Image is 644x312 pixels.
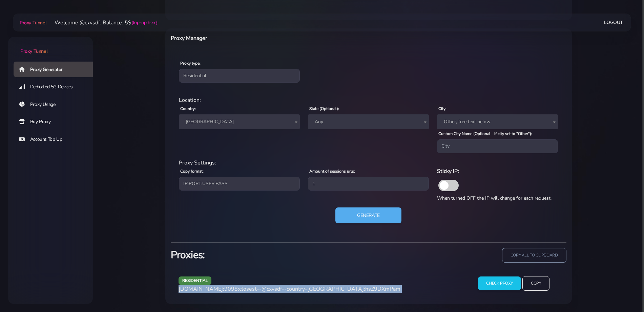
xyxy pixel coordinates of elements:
[46,19,158,27] li: Welcome @cxvsdf. Balance: 5$
[437,195,552,201] span: When turned OFF the IP will change for each request.
[18,17,46,28] a: Proxy Tunnel
[308,114,429,129] span: Any
[611,279,636,304] iframe: Webchat Widget
[14,79,98,95] a: Dedicated 5G Devices
[14,97,98,112] a: Proxy Usage
[175,96,562,104] div: Location:
[175,159,562,167] div: Proxy Settings:
[335,207,401,224] button: Generate
[171,34,398,43] h6: Proxy Manager
[437,139,558,153] input: City
[502,248,566,263] input: copy all to clipboard
[14,132,98,147] a: Account Top Up
[20,20,46,26] span: Proxy Tunnel
[309,106,339,112] label: State (Optional):
[437,114,558,129] span: Other, free text below
[312,117,425,127] span: Any
[179,285,400,293] span: [DOMAIN_NAME]:9098:closest--@cxvsdf--country-[GEOGRAPHIC_DATA]:hsZ9DXmPam
[179,276,212,285] span: residential
[14,62,98,77] a: Proxy Generator
[604,16,623,29] a: Logout
[438,131,532,137] label: Custom City Name (Optional - If city set to "Other"):
[14,114,98,130] a: Buy Proxy
[171,248,365,262] h3: Proxies:
[438,106,446,112] label: City:
[522,276,549,291] input: Copy
[441,117,554,127] span: Other, free text below
[180,60,201,66] label: Proxy type:
[20,48,47,54] span: Proxy Tunnel
[183,117,296,127] span: United Kingdom
[309,168,355,174] label: Amount of sessions urls:
[131,19,158,26] a: (top-up here)
[478,276,521,290] input: Check Proxy
[179,114,300,129] span: United Kingdom
[180,106,196,112] label: Country:
[8,37,93,55] a: Proxy Tunnel
[180,168,204,174] label: Copy format:
[437,167,558,176] h6: Sticky IP:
